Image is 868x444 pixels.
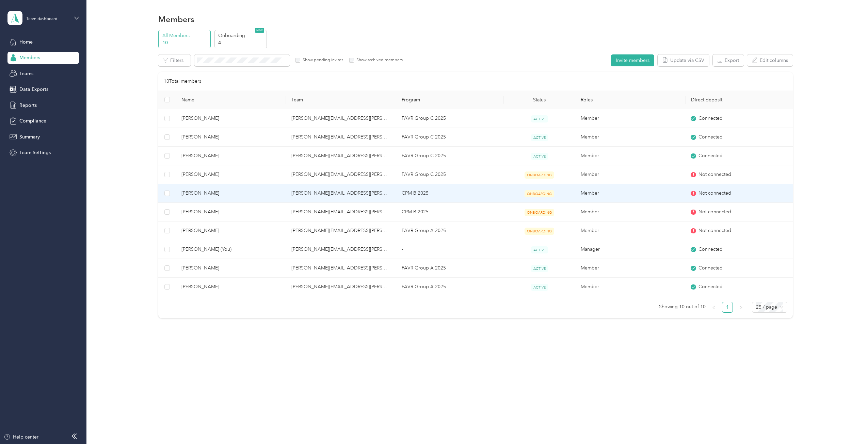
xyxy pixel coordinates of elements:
[396,165,504,184] td: FAVR Group C 2025
[19,117,46,125] span: Compliance
[300,57,343,63] label: Show pending invites
[575,221,686,240] td: Member
[575,91,686,109] th: Roles
[286,184,396,203] td: michael.morado@optioncare.com
[19,54,40,61] span: Members
[698,133,723,141] span: Connected
[708,302,719,313] li: Previous Page
[659,302,706,312] span: Showing 10 out of 10
[162,32,209,39] p: All Members
[181,171,281,178] span: [PERSON_NAME]
[503,221,575,240] td: ONBOARDING
[181,283,281,291] span: [PERSON_NAME]
[575,278,686,296] td: Member
[396,91,504,109] th: Program
[181,133,281,141] span: [PERSON_NAME]
[176,221,286,240] td: Kevin Ryan
[698,115,723,122] span: Connected
[158,16,194,23] h1: Members
[255,28,264,33] span: NEW
[396,221,504,240] td: FAVR Group A 2025
[176,259,286,278] td: Jeremy Phillips
[525,190,554,197] span: ONBOARDING
[396,147,504,165] td: FAVR Group C 2025
[708,302,719,313] button: left
[396,203,504,221] td: CPM B 2025
[4,433,38,441] button: Help center
[531,115,548,122] span: ACTIVE
[830,406,868,444] iframe: Everlance-gr Chat Button Frame
[286,259,396,278] td: michael.morado@optioncare.com
[19,70,33,77] span: Teams
[181,246,281,253] span: [PERSON_NAME] (You)
[698,246,723,253] span: Connected
[396,184,504,203] td: CPM B 2025
[286,203,396,221] td: michael.morado@optioncare.com
[575,128,686,147] td: Member
[747,54,793,66] button: Edit columns
[503,184,575,203] td: ONBOARDING
[19,86,48,93] span: Data Exports
[286,165,396,184] td: michael.morado@optioncare.com
[739,306,743,310] span: right
[19,149,51,156] span: Team Settings
[736,302,746,313] li: Next Page
[756,302,783,312] span: 25 / page
[531,265,548,272] span: ACTIVE
[218,39,264,46] p: 4
[354,57,403,63] label: Show archived members
[503,203,575,221] td: ONBOARDING
[286,221,396,240] td: michael.morado@optioncare.com
[286,109,396,128] td: michael.morado@optioncare.com
[525,228,554,235] span: ONBOARDING
[525,171,554,179] span: ONBOARDING
[176,109,286,128] td: Hazel Cronister
[286,91,396,109] th: Team
[19,38,33,46] span: Home
[575,147,686,165] td: Member
[286,278,396,296] td: michael.morado@optioncare.com
[712,306,716,310] span: left
[162,39,209,46] p: 10
[698,227,731,234] span: Not connected
[698,208,731,216] span: Not connected
[531,284,548,291] span: ACTIVE
[176,184,286,203] td: Brooks Bryant
[26,17,58,21] div: Team dashboard
[158,54,191,66] button: Filters
[575,109,686,128] td: Member
[525,209,554,216] span: ONBOARDING
[658,54,709,66] button: Update via CSV
[176,165,286,184] td: Michele Page
[752,302,787,313] div: Page Size
[575,165,686,184] td: Member
[396,240,504,259] td: -
[698,171,731,178] span: Not connected
[19,133,40,141] span: Summary
[181,190,281,197] span: [PERSON_NAME]
[176,91,286,109] th: Name
[698,152,723,160] span: Connected
[181,97,281,103] span: Name
[698,283,723,291] span: Connected
[164,78,201,85] p: 10 Total members
[504,91,575,109] th: Status
[181,264,281,272] span: [PERSON_NAME]
[176,240,286,259] td: Michael Morado (You)
[176,147,286,165] td: Mary Sharza
[181,208,281,216] span: [PERSON_NAME]
[736,302,746,313] button: right
[575,240,686,259] td: Manager
[176,128,286,147] td: Gregory Lazaridis
[286,240,396,259] td: michael.morado@optioncare.com
[396,109,504,128] td: FAVR Group C 2025
[575,259,686,278] td: Member
[575,203,686,221] td: Member
[218,32,264,39] p: Onboarding
[698,264,723,272] span: Connected
[722,302,733,313] li: 1
[713,54,744,66] button: Export
[181,227,281,234] span: [PERSON_NAME]
[611,54,654,66] button: Invite members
